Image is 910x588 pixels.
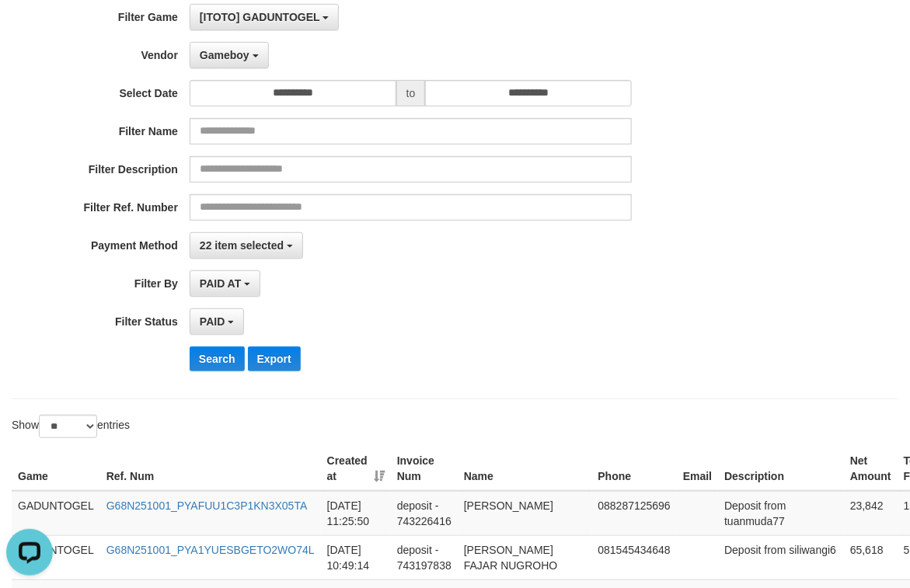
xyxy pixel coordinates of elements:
button: Gameboy [190,42,269,68]
td: 23,842 [844,491,898,536]
span: 22 item selected [200,239,284,252]
button: PAID [190,308,244,335]
button: PAID AT [190,270,260,297]
button: Open LiveChat chat widget [6,6,53,53]
td: 65,618 [844,535,898,579]
a: G68N251001_PYA1YUESBGETO2WO74L [106,544,315,556]
label: Show entries [12,415,130,438]
td: [PERSON_NAME] FAJAR NUGROHO [458,535,592,579]
span: [ITOTO] GADUNTOGEL [200,11,320,23]
span: PAID AT [200,277,241,290]
td: deposit - 743226416 [391,491,458,536]
td: 081545434648 [592,535,677,579]
td: GADUNTOGEL [12,491,100,536]
td: [DATE] 11:25:50 [321,491,391,536]
th: Phone [592,447,677,491]
td: [DATE] 10:49:14 [321,535,391,579]
a: G68N251001_PYAFUU1C3P1KN3X05TA [106,499,308,512]
th: Email [677,447,718,491]
select: Showentries [39,415,97,438]
span: to [396,80,426,106]
button: Export [248,346,301,371]
button: Search [190,346,245,371]
th: Ref. Num [100,447,321,491]
td: 088287125696 [592,491,677,536]
th: Game [12,447,100,491]
td: Deposit from siliwangi6 [718,535,844,579]
td: [PERSON_NAME] [458,491,592,536]
button: 22 item selected [190,232,303,259]
th: Name [458,447,592,491]
th: Net Amount [844,447,898,491]
td: Deposit from tuanmuda77 [718,491,844,536]
span: PAID [200,315,225,328]
th: Created at: activate to sort column ascending [321,447,391,491]
td: deposit - 743197838 [391,535,458,579]
span: Gameboy [200,49,249,61]
th: Invoice Num [391,447,458,491]
button: [ITOTO] GADUNTOGEL [190,4,339,30]
th: Description [718,447,844,491]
